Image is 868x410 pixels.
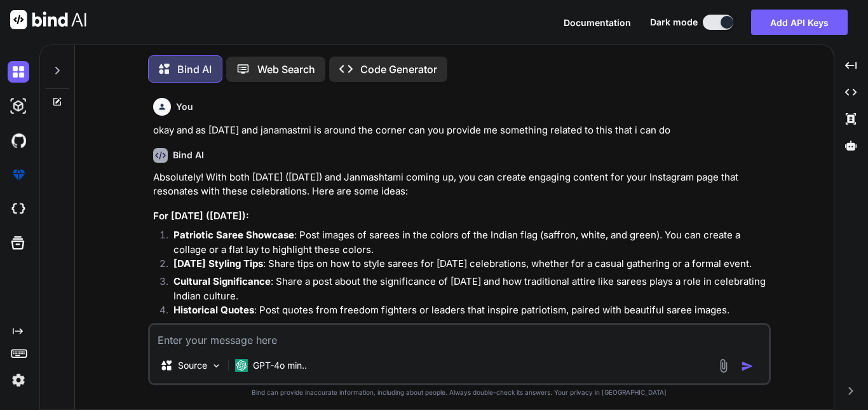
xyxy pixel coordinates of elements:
p: okay and as [DATE] and janamastmi is around the corner can you provide me something related to th... [153,123,768,138]
h6: Bind AI [173,149,204,161]
p: Absolutely! With both [DATE] ([DATE]) and Janmashtami coming up, you can create engaging content ... [153,170,768,199]
img: icon [741,360,754,372]
strong: Historical Quotes [173,304,254,316]
img: premium [8,164,29,186]
img: githubDark [8,130,29,151]
img: cloudideIcon [8,198,29,220]
strong: DIY [DATE] Decor [173,322,255,334]
img: Bind AI [10,10,86,29]
p: : Share tips on how to style sarees for [DATE] celebrations, whether for a casual gathering or a ... [173,257,768,271]
button: Documentation [564,16,631,29]
img: darkAi-studio [8,95,29,117]
img: settings [8,369,29,391]
strong: Cultural Significance [173,275,271,287]
p: Bind AI [177,62,212,77]
span: Dark mode [650,16,698,29]
img: GPT-4o mini [235,359,248,372]
p: Bind can provide inaccurate information, including about people. Always double-check its answers.... [148,388,771,397]
strong: [DATE] Styling Tips [173,257,263,270]
p: : Post quotes from freedom fighters or leaders that inspire patriotism, paired with beautiful sar... [173,303,768,318]
p: : Post images of sarees in the colors of the Indian flag (saffron, white, and green). You can cre... [173,228,768,257]
h6: You [176,100,193,113]
button: Add API Keys [751,10,848,35]
strong: Patriotic Saree Showcase [173,229,294,241]
p: Web Search [257,62,315,77]
img: Pick Models [211,360,222,371]
h3: For [DATE] ([DATE]): [153,209,768,224]
img: attachment [716,359,731,373]
span: Documentation [564,17,631,28]
p: Source [178,359,207,372]
p: : Share a post about the significance of [DATE] and how traditional attire like sarees plays a ro... [173,275,768,303]
p: GPT-4o min.. [253,359,307,372]
p: Code Generator [360,62,437,77]
p: : Share ideas for simple DIY decorations for [DATE] that can complement a saree-themed gathering. [173,321,768,336]
img: darkChat [8,61,29,83]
